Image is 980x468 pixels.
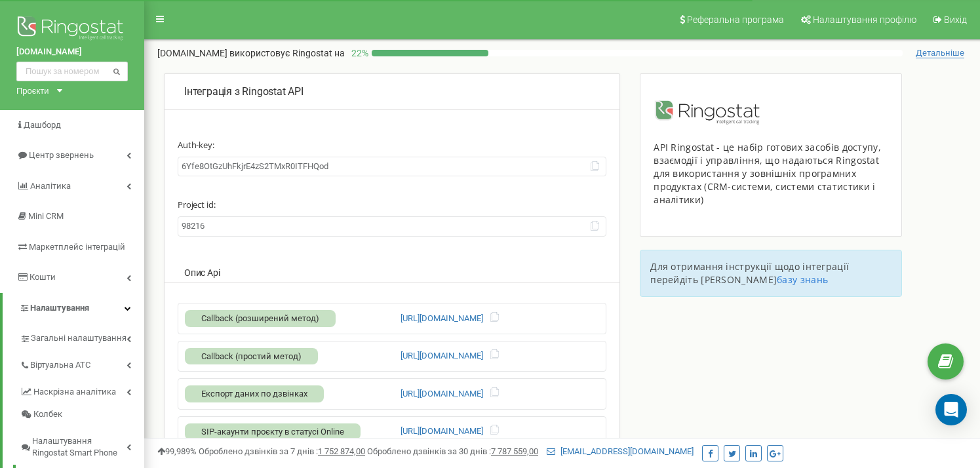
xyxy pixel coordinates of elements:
a: [URL][DOMAIN_NAME] [401,350,483,362]
span: Дашборд [24,120,61,130]
span: Віртуальна АТС [30,359,90,372]
a: [EMAIL_ADDRESS][DOMAIN_NAME] [547,446,694,456]
a: [URL][DOMAIN_NAME] [401,388,483,400]
span: Оброблено дзвінків за 30 днів : [367,446,538,456]
a: Загальні налаштування [20,323,144,350]
span: використовує Ringostat на [229,48,345,58]
span: Mini CRM [28,211,64,221]
span: Налаштування [30,303,89,313]
img: Ringostat logo [16,13,128,46]
div: API Ringostat - це набір готових засобів доступу, взаємодії і управління, що надаються Ringostat ... [654,141,888,206]
span: Вихід [944,14,967,25]
span: Детальніше [916,48,964,58]
a: Віртуальна АТС [20,350,144,377]
span: Опис Api [184,267,220,278]
span: Центр звернень [29,150,94,160]
p: [DOMAIN_NAME] [157,47,345,60]
div: Проєкти [16,85,49,97]
img: image [654,100,764,125]
span: Callback (розширений метод) [201,313,319,323]
a: [URL][DOMAIN_NAME] [401,425,483,438]
span: Експорт даних по дзвінках [201,389,307,399]
span: Реферальна програма [687,14,784,25]
span: Налаштування Ringostat Smart Phone [32,435,127,459]
div: Open Intercom Messenger [935,394,967,425]
span: Маркетплейс інтеграцій [29,242,125,252]
p: Для отримання інструкції щодо інтеграції перейдіть [PERSON_NAME] [650,260,892,286]
span: Аналiтика [30,181,71,191]
label: Auth-key: [178,130,606,153]
u: 1 752 874,00 [318,446,365,456]
a: Налаштування [3,293,144,324]
span: Оброблено дзвінків за 7 днів : [199,446,365,456]
a: базу знань [777,273,828,286]
span: SIP-акаунти проєкту в статусі Online [201,427,344,437]
u: 7 787 559,00 [491,446,538,456]
a: Налаштування Ringostat Smart Phone [20,426,144,465]
p: 22 % [345,47,372,60]
span: Налаштування профілю [813,14,916,25]
span: Callback (простий метод) [201,351,302,361]
a: [DOMAIN_NAME] [16,46,128,58]
span: Загальні налаштування [31,332,127,345]
p: Інтеграція з Ringostat API [184,85,600,100]
input: Пошук за номером [16,62,128,81]
a: [URL][DOMAIN_NAME] [401,313,483,325]
input: Для отримання auth-key натисніть на кнопку "Генерувати" [178,157,606,177]
a: Колбек [20,403,144,426]
a: Наскрізна аналітика [20,377,144,404]
span: Наскрізна аналітика [33,386,116,399]
span: Кошти [29,272,56,282]
label: Project id: [178,189,606,213]
span: Колбек [33,408,62,421]
span: 99,989% [157,446,197,456]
